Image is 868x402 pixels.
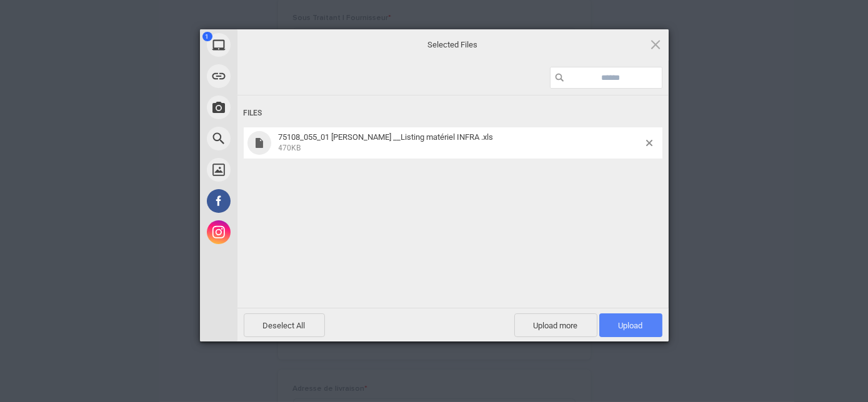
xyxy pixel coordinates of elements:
[200,61,350,92] div: Link (URL)
[514,313,597,337] span: Upload more
[202,32,212,41] span: 1
[200,92,350,123] div: Take Photo
[275,132,646,153] span: 75108_055_01 PARIS MARCEAU __Listing matériel INFRA .xls
[619,321,643,330] span: Upload
[279,144,301,152] span: 470KB
[279,132,494,142] span: 75108_055_01 [PERSON_NAME] __Listing matériel INFRA .xls
[328,39,578,51] span: Selected Files
[200,185,350,217] div: Facebook
[200,217,350,248] div: Instagram
[244,102,662,125] div: Files
[244,313,325,337] span: Deselect All
[599,313,662,337] span: Upload
[200,123,350,154] div: Web Search
[200,154,350,185] div: Unsplash
[649,37,662,51] span: Click here or hit ESC to close picker
[200,29,350,61] div: My Device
